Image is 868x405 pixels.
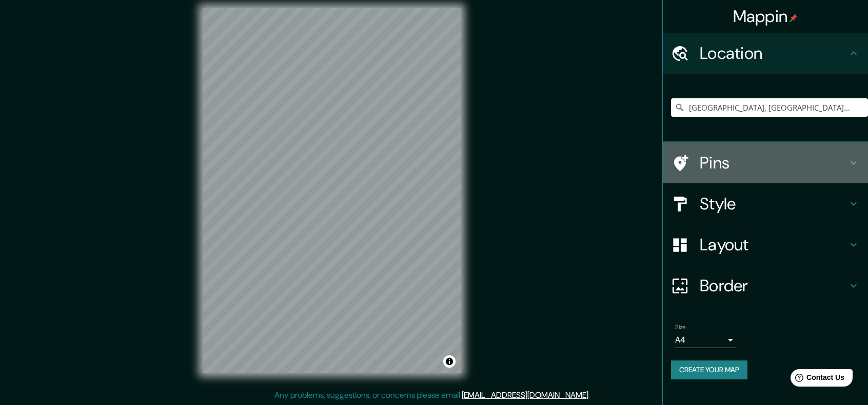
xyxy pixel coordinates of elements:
h4: Layout [700,235,847,255]
h4: Border [700,275,847,296]
h4: Mappin [733,6,798,27]
h4: Pins [700,153,847,173]
div: Pins [663,142,868,183]
img: pin-icon.png [790,14,798,22]
div: Border [663,265,868,306]
p: Any problems, suggestions, or concerns please email . [274,389,590,401]
a: [EMAIL_ADDRESS][DOMAIN_NAME] [462,390,588,400]
div: A4 [675,332,737,348]
iframe: Help widget launcher [777,365,857,394]
div: Location [663,33,868,74]
div: Style [663,183,868,224]
div: Layout [663,224,868,265]
button: Create your map [671,360,747,379]
label: Size [675,323,686,332]
button: Toggle attribution [443,355,456,368]
canvas: Map [203,8,461,373]
input: Pick your city or area [671,98,868,117]
h4: Location [700,43,847,63]
div: . [591,389,594,401]
h4: Style [700,194,847,214]
div: . [590,389,591,401]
